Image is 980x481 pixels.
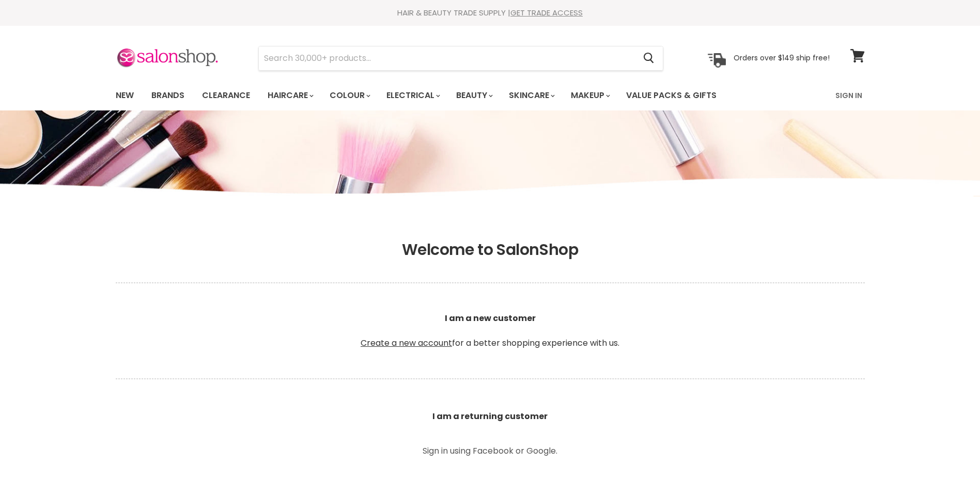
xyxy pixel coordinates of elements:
form: Product [258,46,663,71]
p: Orders over $149 ship free! [734,53,830,62]
p: for a better shopping experience with us. [116,287,865,374]
b: I am a returning customer [432,410,548,422]
a: Colour [322,85,377,106]
ul: Main menu [108,81,777,110]
a: Brands [144,85,192,106]
a: Beauty [448,85,499,106]
b: I am a new customer [445,312,536,324]
a: GET TRADE ACCESS [510,7,583,18]
a: Makeup [563,85,616,106]
a: Skincare [501,85,561,106]
div: HAIR & BEAUTY TRADE SUPPLY | [103,8,878,18]
a: Sign In [829,85,868,106]
a: New [108,85,142,106]
button: Search [635,46,663,70]
p: Sign in using Facebook or Google. [374,447,606,455]
a: Value Packs & Gifts [618,85,724,106]
a: Haircare [260,85,320,106]
nav: Main [103,81,878,110]
a: Electrical [379,85,446,106]
input: Search [259,46,635,70]
h1: Welcome to SalonShop [116,241,865,259]
a: Create a new account [361,337,452,349]
a: Clearance [194,85,258,106]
